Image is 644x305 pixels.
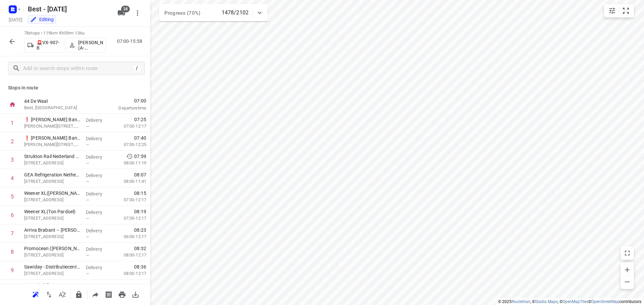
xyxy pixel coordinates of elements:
[24,233,80,240] p: Oude Engelenseweg 80, Den Bosch
[11,249,14,255] div: 8
[134,227,146,233] span: 08:23
[134,153,146,160] span: 07:59
[78,40,103,51] p: Jamal Elmoukhtari (A-flexibelservice - Best)
[24,252,80,258] p: Zandzuigerstraat 10, Den Bosch
[24,282,80,289] p: Springbok([PERSON_NAME])
[86,198,89,203] span: —
[131,6,144,20] button: More
[24,245,80,252] p: Promocean (Martijn Theloosen)
[86,142,89,147] span: —
[102,97,146,104] span: 07:00
[24,104,94,111] p: Best, [GEOGRAPHIC_DATA]
[164,10,200,16] span: Progress (70%)
[24,197,80,203] p: Boksheuvelstraat 1, 's-hertogenbosch
[86,209,111,216] p: Delivery
[117,38,145,45] p: 07:00-15:58
[86,246,111,252] p: Delivery
[159,4,268,21] div: Progress (70%)1478/2102
[134,190,146,197] span: 08:15
[113,160,146,166] p: 08:00-11:19
[56,291,69,297] span: Sort by time window
[24,263,80,270] p: Sawiday - Distributiecentrum(Gemke van Buuren / Ilonka van Bodegraven)
[605,4,619,17] button: Map settings
[619,4,633,17] button: Fit zoom
[24,116,80,123] p: ❗ Van Lanschot Bankiers Den Bosch - Leonardo Da Vinciplein(Facility Desk / Silvia Ram)
[30,16,54,23] div: You are currently in edit mode.
[102,291,115,297] span: Print shipping labels
[113,141,146,148] p: 07:00-12:25
[86,271,89,276] span: —
[113,252,146,258] p: 08:00-12:17
[86,179,89,184] span: —
[24,208,80,215] p: Weener XL(Ton Pardoel)
[134,282,146,289] span: 08:43
[72,288,86,301] button: Lock route
[11,212,14,218] div: 6
[86,283,111,289] p: Delivery
[11,267,14,274] div: 9
[11,120,14,126] div: 1
[113,215,146,222] p: 07:30-12:17
[134,263,146,270] span: 08:36
[24,153,80,160] p: Strukton Rail Nederland B.V. - Den Bosch(Manon Bosman)
[24,135,80,141] p: ❗ Van Lanschot Bankiers Den Bosch - Leonardo Da Vinciplein(Facility Desk / Silvia Ram)
[134,245,146,252] span: 08:32
[86,216,89,221] span: —
[11,157,14,163] div: 3
[24,98,94,104] p: 44 De Waal
[121,6,130,12] span: 38
[25,4,112,14] h5: Rename
[24,30,106,36] p: 78 stops • 119km • 8h59m • 136u
[24,171,80,178] p: GEA Refrigeration Netherlands N.V. TCPC(Kees Nefs)
[29,291,42,297] span: Reoptimize route
[591,299,619,304] a: OpenStreetMap
[86,124,89,129] span: —
[512,299,530,304] a: Routetitan
[133,65,141,72] div: /
[66,38,106,53] button: [PERSON_NAME] (A-flexibelservice - Best)
[86,264,111,271] p: Delivery
[113,233,146,240] p: 06:00-12:17
[24,270,80,277] p: Zandzuigerstraat 10a, Den Bosch
[11,175,14,181] div: 4
[113,178,146,185] p: 08:00-11:41
[24,178,80,185] p: Parallelweg 27, Den Bosch
[24,38,64,53] button: 🚨VX-907-B
[604,4,634,17] div: small contained button group
[115,6,128,20] button: 38
[24,141,80,148] p: Leonardo da Vinciplein 60, Den Bosch
[6,16,25,23] h5: Project date
[11,138,14,145] div: 2
[37,40,61,51] p: 🚨VX-907-B
[86,161,89,166] span: —
[134,116,146,123] span: 07:25
[562,299,588,304] a: OpenMapTiles
[8,84,142,91] p: Stops in route
[86,253,89,258] span: —
[42,291,56,297] span: Reverse route
[102,105,146,111] p: Departure time
[24,160,80,166] p: Veemarktweg 2A, Den Bosch
[113,197,146,203] p: 07:30-12:17
[23,63,133,74] input: Add or search stops within route
[86,135,111,142] p: Delivery
[498,299,641,304] li: © 2025 , © , © © contributors
[24,227,80,233] p: Arriva Brabant – Den Bosch(Janneke Jansen)
[134,208,146,215] span: 08:19
[86,117,111,124] p: Delivery
[24,123,80,130] p: Leonardo da Vinciplein 60, Den Bosch
[134,171,146,178] span: 08:07
[113,270,146,277] p: 08:00-12:17
[535,299,558,304] a: Stadia Maps
[86,190,111,197] p: Delivery
[89,291,102,297] span: Share route
[11,194,14,200] div: 5
[113,123,146,130] p: 07:00-12:17
[115,291,129,297] span: Print route
[86,227,111,234] p: Delivery
[86,154,111,160] p: Delivery
[86,172,111,179] p: Delivery
[24,190,80,197] p: Weener XL(Frank Vervoort)
[129,291,142,297] span: Download route
[86,234,89,239] span: —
